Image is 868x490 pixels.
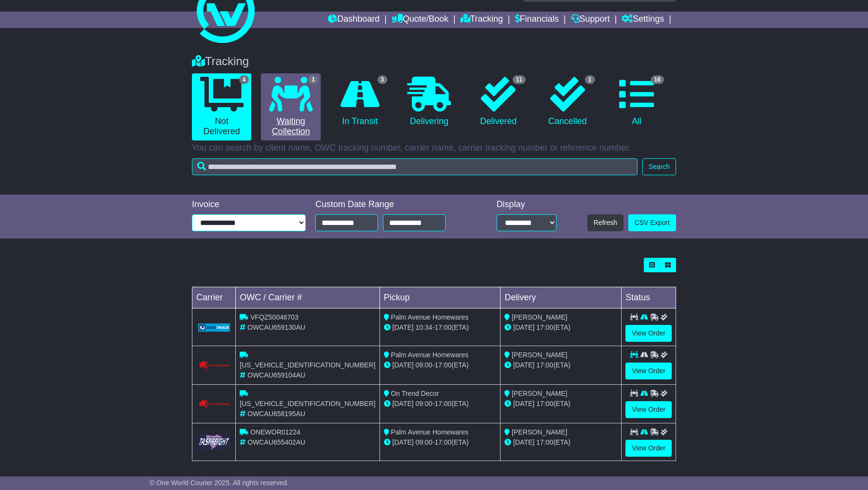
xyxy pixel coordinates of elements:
[651,75,664,84] span: 16
[192,73,251,140] a: 4 Not Delivered
[384,322,497,333] div: - (ETA)
[512,428,567,436] span: [PERSON_NAME]
[416,438,433,446] span: 09:00
[416,361,433,369] span: 09:00
[198,323,230,332] img: GetCarrierServiceLogo
[149,479,289,487] span: © One World Courier 2025. All rights reserved.
[247,323,305,331] span: OWCAU659130AU
[625,440,672,457] a: View Order
[192,287,236,308] td: Carrier
[585,75,595,84] span: 1
[393,438,414,446] span: [DATE]
[250,313,298,321] span: VFQZ50046703
[393,400,414,407] span: [DATE]
[392,12,448,28] a: Quote/Book
[513,400,534,407] span: [DATE]
[247,371,305,379] span: OWCAU659104AU
[536,361,553,369] span: 17:00
[393,323,414,331] span: [DATE]
[384,399,497,409] div: - (ETA)
[642,158,676,175] button: Search
[628,214,676,231] a: CSV Export
[622,287,676,308] td: Status
[198,361,230,371] img: Couriers_Please.png
[434,400,451,407] span: 17:00
[515,12,559,28] a: Financials
[192,143,676,154] p: You can search by client name, OWC tracking number, carrier name, carrier tracking number or refe...
[384,360,497,370] div: - (ETA)
[461,12,503,28] a: Tracking
[187,55,681,69] div: Tracking
[497,199,556,210] div: Display
[391,351,469,359] span: Palm Avenue Homewares
[538,73,597,130] a: 1 Cancelled
[393,361,414,369] span: [DATE]
[501,287,622,308] td: Delivery
[378,75,388,84] span: 3
[434,361,451,369] span: 17:00
[384,437,497,448] div: - (ETA)
[240,361,375,369] span: [US_VEHICLE_IDENTIFICATION_NUMBER]
[607,73,666,130] a: 16 All
[625,401,672,418] a: View Order
[536,323,553,331] span: 17:00
[391,428,469,436] span: Palm Avenue Homewares
[330,73,390,130] a: 3 In Transit
[504,360,617,370] div: (ETA)
[236,287,380,308] td: OWC / Carrier #
[469,73,528,130] a: 11 Delivered
[625,363,672,379] a: View Order
[512,390,567,397] span: [PERSON_NAME]
[192,199,306,210] div: Invoice
[536,400,553,407] span: 17:00
[513,361,534,369] span: [DATE]
[504,437,617,448] div: (ETA)
[247,410,305,418] span: OWCAU658195AU
[239,75,249,84] span: 4
[571,12,610,28] a: Support
[198,399,230,409] img: Couriers_Please.png
[315,199,470,210] div: Custom Date Range
[513,75,526,84] span: 11
[587,214,624,231] button: Refresh
[247,438,305,446] span: OWCAU655402AU
[261,73,320,140] a: 1 Waiting Collection
[513,323,534,331] span: [DATE]
[625,325,672,342] a: View Order
[434,323,451,331] span: 17:00
[536,438,553,446] span: 17:00
[250,428,300,436] span: ONEWOR01224
[622,12,664,28] a: Settings
[380,287,501,308] td: Pickup
[512,313,567,321] span: [PERSON_NAME]
[513,438,534,446] span: [DATE]
[399,73,459,130] a: Delivering
[416,323,433,331] span: 10:34
[416,400,433,407] span: 09:00
[240,400,375,407] span: [US_VEHICLE_IDENTIFICATION_NUMBER]
[504,322,617,333] div: (ETA)
[504,399,617,409] div: (ETA)
[512,351,567,359] span: [PERSON_NAME]
[198,434,230,450] img: GetCarrierServiceLogo
[391,313,469,321] span: Palm Avenue Homewares
[328,12,380,28] a: Dashboard
[434,438,451,446] span: 17:00
[391,390,439,397] span: On Trend Decor
[308,75,318,84] span: 1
